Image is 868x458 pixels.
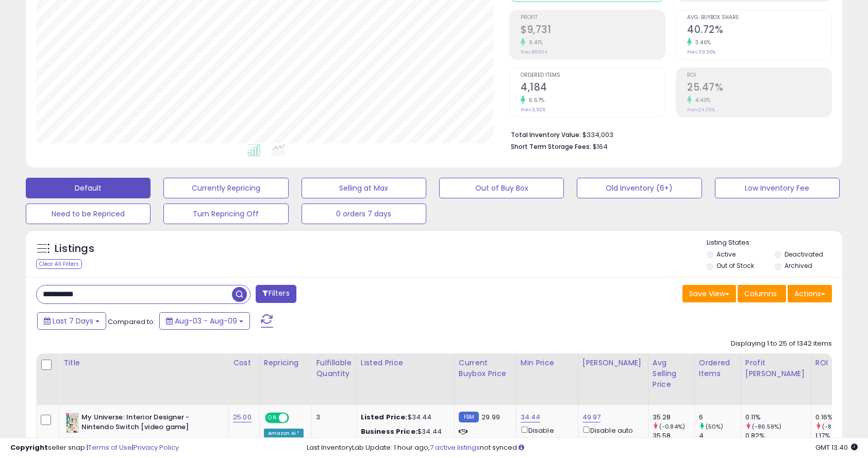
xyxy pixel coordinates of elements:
[361,358,450,368] div: Listed Price
[10,443,179,453] div: seller snap | |
[439,178,564,198] button: Out of Buy Box
[288,414,304,422] span: OFF
[744,289,777,299] span: Columns
[511,142,591,151] b: Short Term Storage Fees:
[481,412,500,422] span: 29.99
[521,358,574,368] div: Min Price
[159,312,250,330] button: Aug-03 - Aug-09
[815,358,853,368] div: ROI
[88,443,132,452] a: Terms of Use
[687,73,831,78] span: ROI
[63,358,224,368] div: Title
[233,358,255,368] div: Cost
[699,413,741,422] div: 6
[511,128,824,140] li: $334,003
[521,24,665,38] h2: $9,731
[738,285,786,302] button: Columns
[815,443,858,452] span: 2025-08-17 13:40 GMT
[256,285,296,303] button: Filters
[692,39,711,46] small: 3.46%
[822,422,852,431] small: (-86.32%)
[66,413,79,433] img: 51aH3mNGRTL._SL40_.jpg
[582,425,640,445] div: Disable auto adjust max
[175,316,237,326] span: Aug-03 - Aug-09
[521,73,665,78] span: Ordered Items
[163,203,288,224] button: Turn Repricing Off
[716,250,736,259] label: Active
[37,312,106,330] button: Last 7 Days
[163,178,288,198] button: Currently Repricing
[707,238,842,248] p: Listing States:
[55,242,94,256] h5: Listings
[687,15,831,21] span: Avg. Buybox Share
[525,39,543,46] small: 9.41%
[361,412,408,422] b: Listed Price:
[430,443,480,452] a: 7 active listings
[699,358,737,379] div: Ordered Items
[593,142,608,151] span: $164
[788,285,832,302] button: Actions
[302,203,426,224] button: 0 orders 7 days
[659,422,685,431] small: (-0.84%)
[361,413,446,422] div: $34.44
[687,107,715,113] small: Prev: 24.39%
[307,443,858,453] div: Last InventoryLab Update: 1 hour ago, not synced.
[36,259,82,269] div: Clear All Filters
[266,414,279,422] span: ON
[582,358,644,368] div: [PERSON_NAME]
[316,358,352,379] div: Fulfillable Quantity
[815,413,857,422] div: 0.16%
[459,358,512,379] div: Current Buybox Price
[81,413,207,434] b: My Universe: Interior Designer - Nintendo Switch [video game]
[316,413,348,422] div: 3
[26,178,151,198] button: Default
[521,15,665,21] span: Profit
[715,178,840,198] button: Low Inventory Fee
[716,261,754,270] label: Out of Stock
[521,49,547,55] small: Prev: $8,894
[511,130,581,139] b: Total Inventory Value:
[108,317,155,327] span: Compared to:
[521,81,665,95] h2: 4,184
[653,413,694,422] div: 35.28
[525,96,545,104] small: 6.57%
[577,178,702,198] button: Old Inventory (6+)
[264,358,308,368] div: Repricing
[752,422,781,431] small: (-86.59%)
[653,358,690,390] div: Avg Selling Price
[361,427,418,436] b: Business Price:
[133,443,179,452] a: Privacy Policy
[582,412,601,422] a: 49.97
[731,339,832,349] div: Displaying 1 to 25 of 1342 items
[687,49,715,55] small: Prev: 39.36%
[784,261,812,270] label: Archived
[784,250,823,259] label: Deactivated
[521,425,570,454] div: Disable auto adjust min
[233,412,252,422] a: 25.00
[521,412,541,422] a: 34.44
[10,443,48,452] strong: Copyright
[521,107,545,113] small: Prev: 3,926
[745,358,807,379] div: Profit [PERSON_NAME]
[302,178,426,198] button: Selling at Max
[692,96,711,104] small: 4.43%
[26,203,151,224] button: Need to be Repriced
[53,316,93,326] span: Last 7 Days
[745,413,811,422] div: 0.11%
[682,285,736,302] button: Save View
[361,427,446,436] div: $34.44
[459,412,479,422] small: FBM
[687,24,831,38] h2: 40.72%
[706,422,724,431] small: (50%)
[687,81,831,95] h2: 25.47%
